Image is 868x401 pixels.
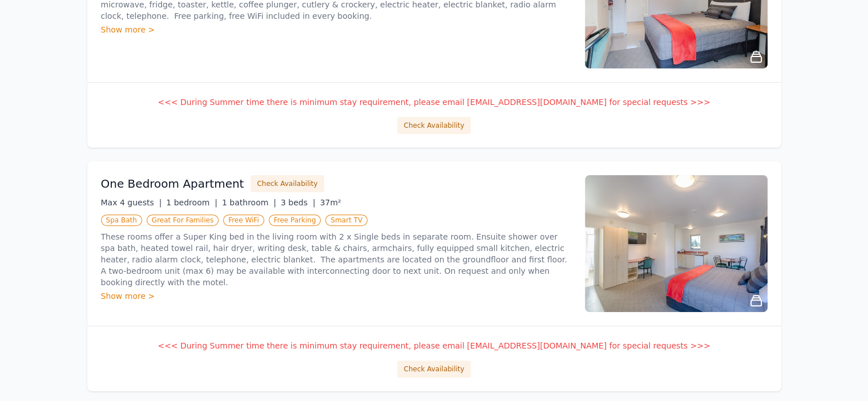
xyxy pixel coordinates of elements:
[147,214,219,226] span: Great For Families
[223,214,264,226] span: Free WiFi
[397,117,470,134] button: Check Availability
[325,214,368,226] span: Smart TV
[320,198,341,207] span: 37m²
[101,198,162,207] span: Max 4 guests |
[397,361,470,378] button: Check Availability
[222,198,276,207] span: 1 bathroom |
[101,214,142,226] span: Spa Bath
[101,96,768,108] p: <<< During Summer time there is minimum stay requirement, please email [EMAIL_ADDRESS][DOMAIN_NAM...
[101,340,768,351] p: <<< During Summer time there is minimum stay requirement, please email [EMAIL_ADDRESS][DOMAIN_NAM...
[269,214,321,226] span: Free Parking
[101,24,571,35] div: Show more >
[166,198,217,207] span: 1 bedroom |
[101,231,571,288] p: These rooms offer a Super King bed in the living room with 2 x Single beds in separate room. Ensu...
[251,175,324,192] button: Check Availability
[281,198,316,207] span: 3 beds |
[101,176,244,192] h3: One Bedroom Apartment
[101,290,571,302] div: Show more >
